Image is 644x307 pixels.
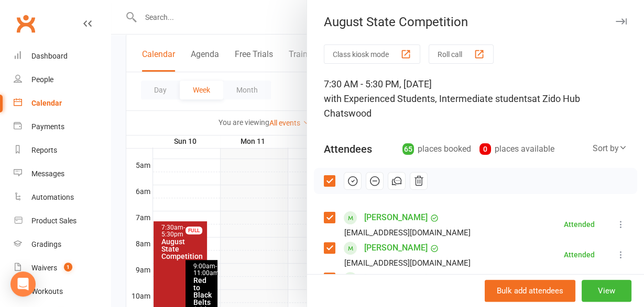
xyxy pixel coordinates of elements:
a: [PERSON_NAME] [364,209,428,226]
div: Sort by [593,142,627,155]
div: Attended [564,251,595,258]
div: Dashboard [31,52,68,60]
a: Automations [14,186,111,209]
a: Gradings [14,233,111,256]
a: [PERSON_NAME] [364,240,428,256]
div: Gradings [31,240,61,248]
div: Automations [31,193,74,201]
button: Bulk add attendees [485,280,575,302]
div: Open Intercom Messenger [10,271,36,297]
div: places available [479,142,554,156]
div: places booked [402,142,471,156]
a: Dashboard [14,44,111,68]
a: Clubworx [13,10,39,37]
span: 1 [64,263,72,271]
div: Workouts [31,287,63,295]
div: Messages [31,169,64,178]
a: People [14,68,111,92]
div: [EMAIL_ADDRESS][DOMAIN_NAME] [344,226,471,240]
div: Reports [31,146,57,154]
a: [PERSON_NAME] [364,270,428,287]
button: Class kiosk mode [324,44,420,64]
div: 7:30 AM - 5:30 PM, [DATE] [324,77,627,121]
div: 65 [402,143,414,155]
a: Messages [14,162,111,186]
div: [EMAIL_ADDRESS][DOMAIN_NAME] [344,256,471,270]
a: Calendar [14,92,111,115]
a: Workouts [14,280,111,303]
a: Waivers 1 [14,256,111,280]
div: 0 [479,143,491,155]
div: Attendees [324,142,372,156]
div: Attended [564,221,595,228]
a: Product Sales [14,209,111,233]
div: Payments [31,122,64,131]
a: Payments [14,115,111,139]
div: People [31,75,53,84]
div: August State Competition [307,15,644,29]
a: Reports [14,139,111,162]
button: View [582,280,631,302]
div: Product Sales [31,217,77,225]
span: with Experienced Students, Intermediate students [324,93,532,104]
div: Waivers [31,264,57,272]
button: Roll call [429,44,494,64]
div: Calendar [31,99,62,107]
